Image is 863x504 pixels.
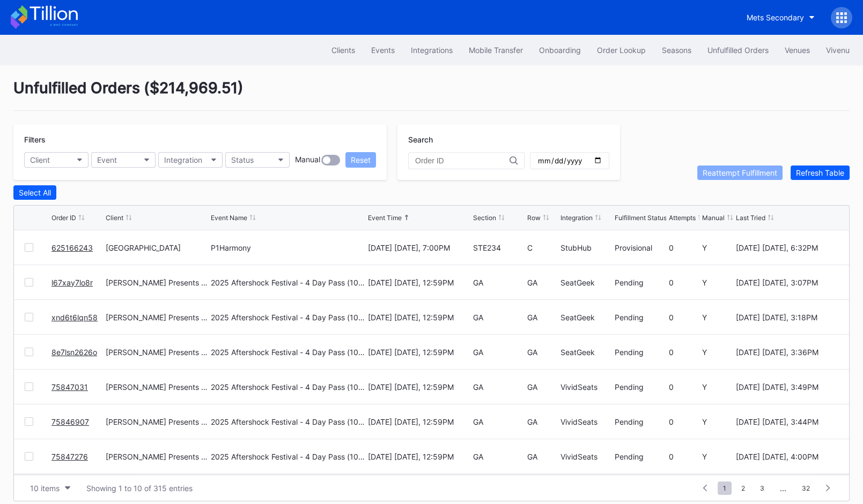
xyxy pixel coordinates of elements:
[702,382,733,392] div: Y
[702,348,733,357] div: Y
[367,243,470,252] div: [DATE] [DATE], 7:00PM
[707,46,769,55] div: Unfulfilled Orders
[367,417,470,426] div: [DATE] [DATE], 12:59PM
[211,214,247,222] div: Event Name
[785,46,810,55] div: Venues
[597,46,646,55] div: Order Lookup
[473,313,525,322] div: GA
[615,382,666,392] div: Pending
[736,313,838,322] div: [DATE] [DATE], 3:18PM
[106,382,208,392] div: [PERSON_NAME] Presents Secondary
[106,278,208,287] div: [PERSON_NAME] Presents Secondary
[51,278,93,287] a: l67xay7lo8r
[25,481,76,495] button: 10 items
[560,452,612,461] div: VividSeats
[654,40,699,60] button: Seasons
[615,278,666,287] div: Pending
[531,40,589,60] button: Onboarding
[527,278,558,287] div: GA
[702,417,733,426] div: Y
[367,214,401,222] div: Event Time
[615,417,666,426] div: Pending
[51,417,89,426] a: 75846907
[367,452,470,461] div: [DATE] [DATE], 12:59PM
[51,214,76,222] div: Order ID
[702,243,733,252] div: Y
[736,278,838,287] div: [DATE] [DATE], 3:07PM
[351,155,371,164] div: Reset
[796,168,844,177] div: Refresh Table
[51,313,98,322] a: xnd6t6lqn58
[560,348,612,357] div: SeatGeek
[51,382,88,392] a: 75847031
[703,168,777,177] div: Reattempt Fulfillment
[736,214,765,222] div: Last Tried
[225,152,290,168] button: Status
[13,185,56,200] button: Select All
[527,417,558,426] div: GA
[106,214,123,222] div: Client
[473,278,525,287] div: GA
[411,46,453,55] div: Integrations
[461,40,531,60] button: Mobile Transfer
[560,382,612,392] div: VividSeats
[86,484,193,493] div: Showing 1 to 10 of 315 entries
[158,152,223,168] button: Integration
[736,482,750,495] span: 2
[699,40,777,60] button: Unfulfilled Orders
[13,79,850,111] div: Unfulfilled Orders ( $214,969.51 )
[295,155,320,166] div: Manual
[51,452,88,461] a: 75847276
[669,313,699,322] div: 0
[211,452,365,461] div: 2025 Aftershock Festival - 4 Day Pass (10/2 - 10/5) (Blink 182, Deftones, Korn, Bring Me The Hori...
[367,278,470,287] div: [DATE] [DATE], 12:59PM
[772,484,794,493] div: ...
[560,278,612,287] div: SeatGeek
[51,243,93,252] a: 625166243
[615,243,666,252] div: Provisional
[560,313,612,322] div: SeatGeek
[211,417,365,426] div: 2025 Aftershock Festival - 4 Day Pass (10/2 - 10/5) (Blink 182, Deftones, Korn, Bring Me The Hori...
[755,482,770,495] span: 3
[662,46,691,55] div: Seasons
[473,348,525,357] div: GA
[527,348,558,357] div: GA
[473,214,496,222] div: Section
[669,278,699,287] div: 0
[539,46,581,55] div: Onboarding
[473,417,525,426] div: GA
[211,278,365,287] div: 2025 Aftershock Festival - 4 Day Pass (10/2 - 10/5) (Blink 182, Deftones, Korn, Bring Me The Hori...
[560,243,612,252] div: StubHub
[736,417,838,426] div: [DATE] [DATE], 3:44PM
[560,214,593,222] div: Integration
[367,348,470,357] div: [DATE] [DATE], 12:59PM
[527,214,541,222] div: Row
[211,313,365,322] div: 2025 Aftershock Festival - 4 Day Pass (10/2 - 10/5) (Blink 182, Deftones, Korn, Bring Me The Hori...
[367,313,470,322] div: [DATE] [DATE], 12:59PM
[669,382,699,392] div: 0
[697,166,783,180] button: Reattempt Fulfillment
[30,484,60,493] div: 10 items
[796,482,815,495] span: 32
[702,278,733,287] div: Y
[615,452,666,461] div: Pending
[589,40,654,60] a: Order Lookup
[669,417,699,426] div: 0
[106,452,208,461] div: [PERSON_NAME] Presents Secondary
[403,40,461,60] button: Integrations
[367,382,470,392] div: [DATE] [DATE], 12:59PM
[702,214,725,222] div: Manual
[736,348,838,357] div: [DATE] [DATE], 3:36PM
[363,40,403,60] button: Events
[211,348,365,357] div: 2025 Aftershock Festival - 4 Day Pass (10/2 - 10/5) (Blink 182, Deftones, Korn, Bring Me The Hori...
[826,46,850,55] div: Vivenu
[527,243,558,252] div: C
[669,452,699,461] div: 0
[560,417,612,426] div: VividSeats
[106,243,208,252] div: [GEOGRAPHIC_DATA]
[106,417,208,426] div: [PERSON_NAME] Presents Secondary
